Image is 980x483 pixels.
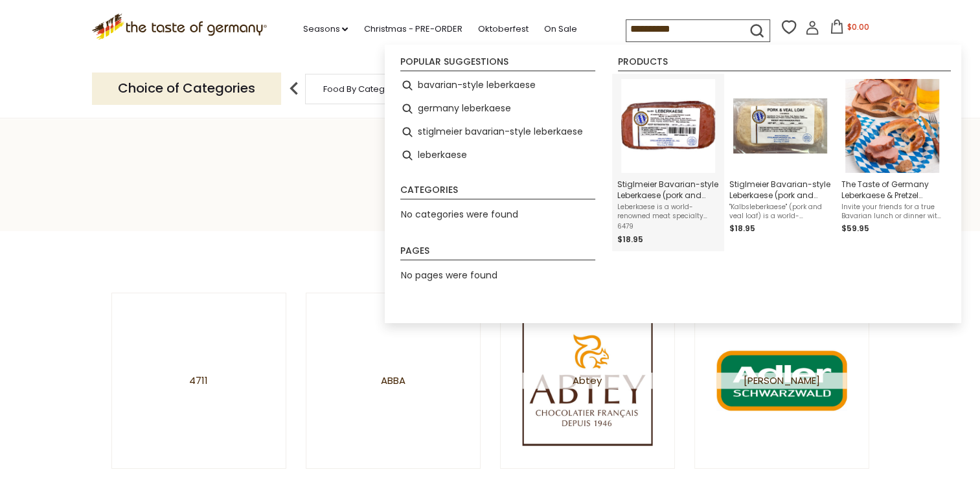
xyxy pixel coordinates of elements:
[522,372,652,388] span: Abtey
[724,74,836,251] li: Stiglmeier Bavarian-style Leberkaese (pork and veal), 2 lbs.
[111,293,286,469] a: 4711
[836,74,948,251] li: The Taste of Germany Leberkaese & Pretzel Collection
[401,208,518,221] span: No categories were found
[612,74,724,251] li: Stiglmeier Bavarian-style Leberkaese (pork and beef), 2 lbs.
[302,22,348,36] a: Seasons
[385,45,961,324] div: Instant Search Results
[617,179,719,201] span: Stiglmeier Bavarian-style Leberkaese (pork and beef), 2 lbs.
[381,372,405,388] span: Abba
[729,79,831,246] a: Stiglmeier Bavarian-style Leberkaese (pork and veal), 2 lbs."Kalbsleberkaese" (pork and veal loaf...
[729,223,755,234] span: $18.95
[500,293,675,469] a: Abtey
[281,76,307,102] img: previous arrow
[694,293,869,469] a: [PERSON_NAME]
[477,22,528,36] a: Oktoberfest
[543,22,576,36] a: On Sale
[395,144,600,167] li: leberkaese
[729,203,831,221] span: "Kalbsleberkaese" (pork and veal loaf) is a world-renowned meat specialty from [GEOGRAPHIC_DATA]....
[841,79,943,246] a: The Taste of Germany Leberkaese & Pretzel CollectionInvite your friends for a true Bavarian lunch...
[395,120,600,144] li: stiglmeier bavarian-style leberkaese
[306,293,481,469] a: Abba
[400,246,595,260] li: Pages
[92,73,281,104] p: Choice of Categories
[395,74,600,97] li: bavarian-style leberkaese
[401,269,497,282] span: No pages were found
[189,372,208,388] span: 4711
[400,185,595,199] li: Categories
[617,234,643,245] span: $18.95
[729,179,831,201] span: Stiglmeier Bavarian-style Leberkaese (pork and veal), 2 lbs.
[716,372,847,388] span: [PERSON_NAME]
[400,57,595,71] li: Popular suggestions
[617,79,719,246] a: Stiglmeier Bavarian-style Leberkaese (pork and beef), 2 lbs.Leberkaese is a world-renowned meat s...
[617,222,719,231] span: 6479
[617,203,719,221] span: Leberkaese is a world-renowned meat specialty from [GEOGRAPHIC_DATA]. It's finely ground pork and...
[841,179,943,201] span: The Taste of Germany Leberkaese & Pretzel Collection
[395,97,600,120] li: germany leberkaese
[822,19,877,39] button: $0.00
[841,223,869,234] span: $59.95
[841,203,943,221] span: Invite your friends for a true Bavarian lunch or dinner with this combination of a 2 lbs. Leberkä...
[847,21,869,32] span: $0.00
[618,57,951,71] li: Products
[323,84,398,94] a: Food By Category
[363,22,462,36] a: Christmas - PRE-ORDER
